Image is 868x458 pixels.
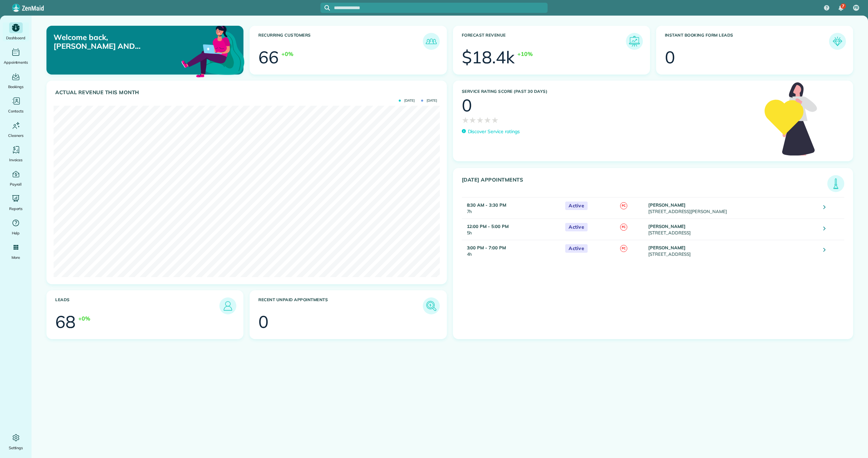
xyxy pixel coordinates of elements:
img: icon_unpaid_appointments-47b8ce3997adf2238b356f14209ab4cced10bd1f174958f3ca8f1d0dd7fffeee.png [425,299,438,313]
img: dashboard_welcome-42a62b7d889689a78055ac9021e634bf52bae3f8056760290aed330b23ab8690.png [180,18,246,84]
span: Invoices [9,157,23,163]
span: More [12,254,20,261]
span: FC [620,202,627,209]
div: +0% [78,314,90,322]
td: [STREET_ADDRESS] [647,218,818,240]
h3: Forecast Revenue [462,33,626,50]
h3: Actual Revenue this month [55,89,440,96]
td: [STREET_ADDRESS] [647,240,818,261]
h3: [DATE] Appointments [462,177,828,192]
img: icon_leads-1bed01f49abd5b7fead27621c3d59655bb73ed531f8eeb49469d10e621d6b896.png [221,299,235,313]
a: Contacts [3,96,29,114]
span: ★ [491,114,499,126]
span: Appointments [4,59,28,66]
div: 66 [258,49,279,66]
h3: Leads [55,297,219,314]
span: 7 [842,3,844,9]
a: Bookings [3,71,29,90]
span: FC [620,224,627,231]
span: Active [565,244,588,253]
a: Reports [3,193,29,212]
span: Active [565,202,588,210]
span: Reports [9,205,23,212]
div: $18.4k [462,49,515,66]
img: icon_form_leads-04211a6a04a5b2264e4ee56bc0799ec3eb69b7e499cbb523a139df1d13a81ae0.png [831,35,844,48]
span: Cleaners [8,132,23,139]
a: Settings [3,432,29,451]
div: 0 [665,49,675,66]
span: Dashboard [6,35,25,41]
span: [DATE] [399,99,415,102]
span: Help [12,230,20,236]
span: Contacts [8,108,23,114]
td: 7h [462,197,562,218]
td: 4h [462,240,562,261]
td: 5h [462,218,562,240]
span: ★ [476,114,484,126]
h3: Service Rating score (past 30 days) [462,89,758,94]
h3: Instant Booking Form Leads [665,33,829,50]
span: FC [620,245,627,252]
strong: [PERSON_NAME] [648,202,686,208]
a: Discover Service ratings [462,128,520,135]
p: Welcome back, [PERSON_NAME] AND [PERSON_NAME]! [54,33,181,51]
span: Payroll [10,181,22,188]
span: Settings [9,444,23,451]
div: 7 unread notifications [834,1,848,16]
a: Invoices [3,144,29,163]
div: +0% [281,50,293,58]
strong: [PERSON_NAME] [648,245,686,250]
span: FB [854,5,859,11]
svg: Focus search [324,5,330,11]
a: Appointments [3,47,29,66]
img: icon_forecast_revenue-8c13a41c7ed35a8dcfafea3cbb826a0462acb37728057bba2d056411b612bbbe.png [628,35,641,48]
a: Dashboard [3,22,29,41]
img: icon_recurring_customers-cf858462ba22bcd05b5a5880d41d6543d210077de5bb9ebc9590e49fd87d84ed.png [425,35,438,48]
a: Help [3,217,29,236]
div: 68 [55,313,76,330]
a: Payroll [3,169,29,188]
td: [STREET_ADDRESS][PERSON_NAME] [647,197,818,218]
span: [DATE] [421,99,437,102]
span: ★ [469,114,476,126]
div: 0 [258,313,269,330]
div: 0 [462,97,472,114]
p: Discover Service ratings [468,128,520,135]
span: Active [565,223,588,231]
strong: 3:00 PM - 7:00 PM [467,245,506,250]
a: Cleaners [3,120,29,139]
strong: [PERSON_NAME] [648,224,686,229]
h3: Recent unpaid appointments [258,297,422,314]
div: +10% [517,50,533,58]
span: ★ [462,114,469,126]
img: icon_todays_appointments-901f7ab196bb0bea1936b74009e4eb5ffbc2d2711fa7634e0d609ed5ef32b18b.png [829,177,843,190]
strong: 12:00 PM - 5:00 PM [467,224,509,229]
button: Focus search [320,5,330,11]
span: ★ [484,114,491,126]
span: Bookings [8,83,24,90]
h3: Recurring Customers [258,33,422,50]
strong: 8:30 AM - 3:30 PM [467,202,506,208]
